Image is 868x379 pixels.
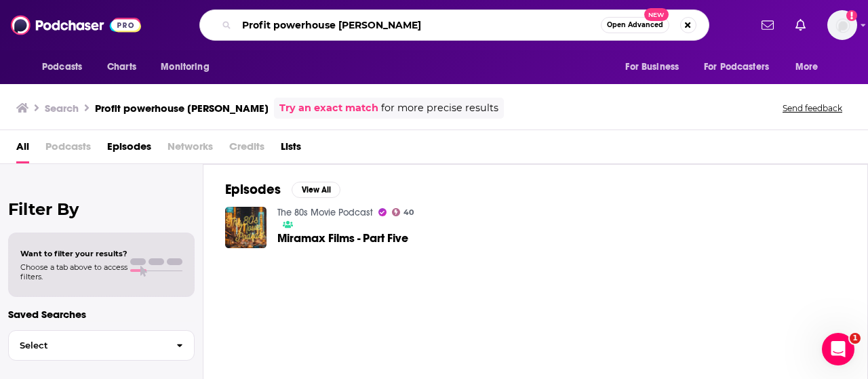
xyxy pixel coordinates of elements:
[756,14,779,37] a: Show notifications dropdown
[229,136,264,163] span: Credits
[225,181,281,198] h2: Episodes
[20,249,127,258] span: Want to filter your results?
[45,136,91,163] span: Podcasts
[392,208,414,216] a: 40
[778,102,846,114] button: Send feedback
[199,9,709,41] div: Search podcasts, credits, & more...
[850,333,861,344] span: 1
[607,22,663,28] span: Open Advanced
[161,58,209,77] span: Monitoring
[95,102,269,115] h3: Profit powerhouse [PERSON_NAME]
[822,333,854,365] iframe: Intercom live chat
[292,182,340,198] button: View All
[107,136,151,163] a: Episodes
[45,102,79,115] h3: Search
[827,10,857,40] img: User Profile
[16,136,29,163] a: All
[827,10,857,40] span: Logged in as crenshawcomms
[625,58,679,77] span: For Business
[616,54,696,80] button: open menu
[20,262,127,281] span: Choose a tab above to access filters.
[281,136,301,163] a: Lists
[403,210,414,216] span: 40
[601,17,669,33] button: Open AdvancedNew
[644,8,669,21] span: New
[8,330,195,361] button: Select
[11,12,141,38] img: Podchaser - Follow, Share and Rate Podcasts
[167,136,213,163] span: Networks
[225,207,267,248] img: Miramax Films - Part Five
[790,14,811,37] a: Show notifications dropdown
[846,10,857,21] svg: Add a profile image
[237,14,601,36] input: Search podcasts, credits, & more...
[279,100,378,116] a: Try an exact match
[795,58,818,77] span: More
[42,58,82,77] span: Podcasts
[8,308,195,321] p: Saved Searches
[381,100,498,116] span: for more precise results
[98,54,144,80] a: Charts
[277,207,373,218] a: The 80s Movie Podcast
[225,181,340,198] a: EpisodesView All
[33,54,100,80] button: open menu
[9,341,165,350] span: Select
[786,54,835,80] button: open menu
[107,58,136,77] span: Charts
[151,54,226,80] button: open menu
[827,10,857,40] button: Show profile menu
[277,233,408,244] a: Miramax Films - Part Five
[695,54,789,80] button: open menu
[8,199,195,219] h2: Filter By
[704,58,769,77] span: For Podcasters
